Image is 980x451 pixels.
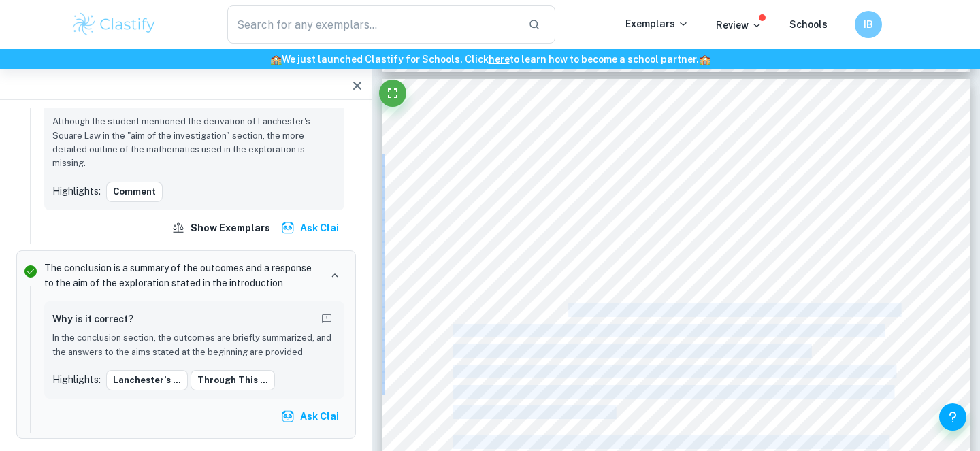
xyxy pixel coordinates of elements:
[379,80,406,107] button: Fullscreen
[169,216,276,240] button: Show exemplars
[855,11,882,38] button: IB
[722,213,874,224] span: even mathematically proved the
[227,5,517,44] input: Search for any exemplars...
[453,172,857,184] span: interpret the results of a battle in a conventional aimed fire condition. It also provides
[52,184,101,199] p: Highlights:
[52,372,101,387] p: Highlights:
[317,310,336,329] button: Report mistake/confusion
[3,52,977,67] h6: We just launched Clastify for Schools. Click to learn how to become a school partner.
[453,346,808,357] span: proved to be incredibly challenging, since the Square Law relies largely on
[453,366,894,378] span: oversimplifications of war conditions and modifications to the formula are necessary for it to
[453,407,613,418] span: wars proved to be an elusive task.
[489,54,510,65] a: here
[22,263,39,280] svg: Correct
[625,16,689,31] p: Exemplars
[191,370,275,390] button: Through this ...
[861,17,877,32] h6: IB
[281,221,295,235] img: clai.svg
[453,437,887,448] span: Through this investigation, I was able to achieve my aim of understanding the derivation of
[52,331,336,359] p: In the conclusion section, the outcomes are briefly summarized, and the answers to the aims state...
[453,305,899,316] span: This investigation could further be improved by qualifying the applicability of the Law to real
[281,410,295,423] img: clai.svg
[939,403,966,431] button: Help and Feedback
[106,182,163,202] button: Comment
[453,386,892,398] span: be utilisable. Additionally, finding concrete data on the definite numerical figures of real life
[716,18,762,33] p: Review
[453,274,681,286] span: extremely close to the real outcomes of the war.
[278,216,344,240] button: Ask Clai
[52,115,336,171] p: Although the student mentioned the derivation of Lanchester's Square Law in the "aim of the inves...
[453,233,918,245] span: applicability of Lanchester’s Square Law by graphing the outcomes of the Iwo [PERSON_NAME]
[453,152,875,163] span: Lanchester’s Square Law, as demonstrated by the aforementioned investigation, helps us
[789,19,828,30] a: Schools
[699,54,710,65] span: 🏫
[71,11,157,38] img: Clastify logo
[453,325,882,337] span: life battles by comparing predicted versus real life outcomes using the Law. However, this
[453,193,881,204] span: strategists with tactics to ensure victories in an equally matched battle. His work has been
[52,312,133,327] h6: Why is it correct?
[453,213,772,224] span: verified by mathematicians and historians alike. [PERSON_NAME]
[270,54,282,65] span: 🏫
[44,261,320,290] p: The conclusion is a summary of the outcomes and a response to the aim of the exploration stated i...
[711,212,719,220] span: 18
[106,370,188,390] button: Lanchester’s ...
[278,404,344,429] button: Ask Clai
[453,254,938,265] span: between USA and [GEOGRAPHIC_DATA]; discovering that the predictions of the formula were indeed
